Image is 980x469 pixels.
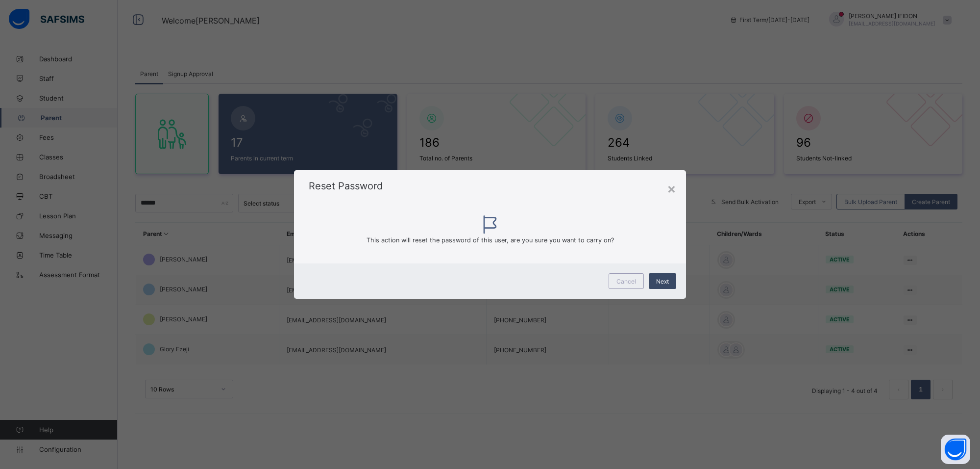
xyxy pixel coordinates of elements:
[616,278,636,285] span: Cancel
[667,180,676,197] div: ×
[309,180,383,192] span: Reset Password
[941,435,970,464] button: Open asap
[367,236,614,244] span: This action will reset the password of this user, are you sure you want to carry on?
[656,278,669,285] span: Next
